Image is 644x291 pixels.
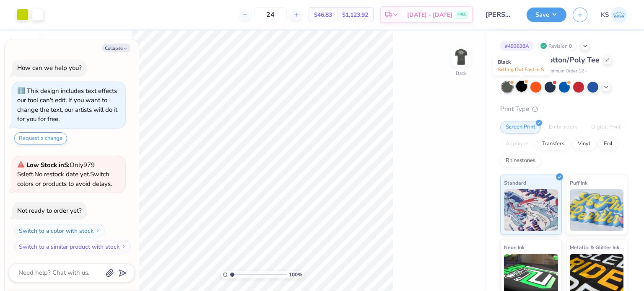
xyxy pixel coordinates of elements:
[289,271,302,278] span: 100 %
[14,240,131,253] button: Switch to a similar product with stock
[545,68,587,75] span: Minimum Order: 12 +
[407,10,452,19] span: [DATE] - [DATE]
[570,243,619,252] span: Metallic & Glitter Ink
[95,228,100,233] img: Switch to a color with stock
[453,49,470,65] img: Back
[500,41,534,51] div: # 493638A
[601,10,609,20] span: KS
[570,189,624,231] img: Puff Ink
[538,41,576,51] div: Revision 0
[504,178,526,187] span: Standard
[17,87,117,124] div: This design includes text effects our tool can't edit. If you want to change the text, our artist...
[498,66,544,73] span: Selling Out Fast in S
[456,70,467,77] div: Back
[342,10,368,19] span: $1,123.92
[598,138,618,150] div: Foil
[14,224,105,237] button: Switch to a color with stock
[314,10,332,19] span: $46.83
[26,161,70,169] strong: Low Stock in S :
[611,7,627,23] img: Karun Salgotra
[479,6,520,23] input: Untitled Design
[572,138,596,150] div: Vinyl
[536,138,570,150] div: Transfers
[493,56,551,75] div: Black
[500,104,627,114] div: Print Type
[601,7,627,23] a: KS
[504,243,525,252] span: Neon Ink
[457,12,466,18] span: FREE
[34,170,90,178] span: No restock date yet.
[570,178,587,187] span: Puff Ink
[527,8,566,22] button: Save
[543,121,583,134] div: Embroidery
[254,7,287,22] input: – –
[14,132,67,144] button: Request a change
[500,155,541,167] div: Rhinestones
[586,121,626,134] div: Digital Print
[500,138,534,150] div: Applique
[504,189,558,231] img: Standard
[17,206,82,215] div: Not ready to order yet?
[500,121,541,134] div: Screen Print
[17,161,112,188] span: Only 979 Ss left. Switch colors or products to avoid delays.
[102,44,130,52] button: Collapse
[17,64,82,72] div: How can we help you?
[121,244,126,249] img: Switch to a similar product with stock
